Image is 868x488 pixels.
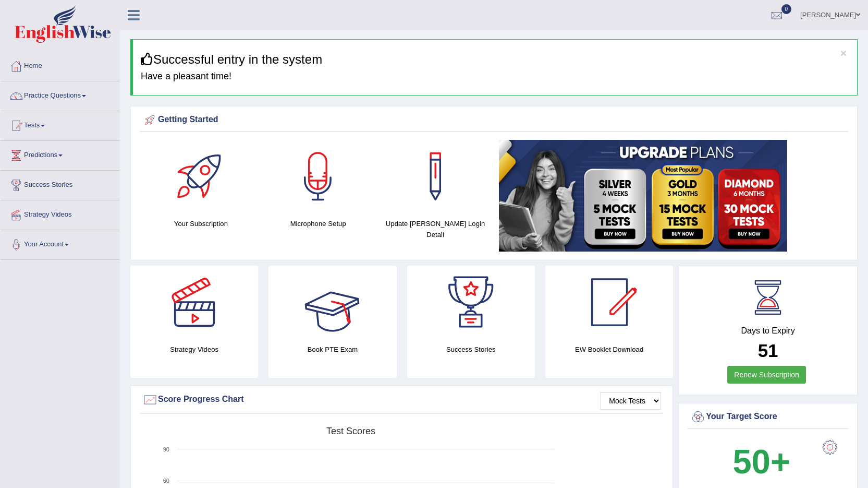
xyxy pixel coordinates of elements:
text: 60 [163,478,169,484]
h4: Strategy Videos [130,344,258,355]
a: Your Account [1,230,119,256]
b: 50+ [733,443,790,481]
button: × [840,47,847,58]
h4: Have a pleasant time! [141,72,849,82]
span: 0 [781,4,792,14]
h4: Update [PERSON_NAME] Login Detail [382,218,489,240]
text: 90 [163,446,169,453]
b: 51 [758,340,778,361]
a: Renew Subscription [727,366,806,384]
h4: EW Booklet Download [545,344,673,355]
div: Your Target Score [690,409,846,425]
h4: Microphone Setup [265,218,372,229]
h4: Your Subscription [148,218,254,229]
a: Practice Questions [1,81,119,108]
h4: Days to Expiry [690,326,846,336]
h3: Successful entry in the system [141,53,849,66]
h4: Book PTE Exam [268,344,396,355]
h4: Success Stories [407,344,535,355]
img: small5.jpg [499,140,787,252]
a: Home [1,52,119,78]
div: Getting Started [142,112,846,128]
a: Predictions [1,141,119,167]
a: Tests [1,111,119,137]
div: Score Progress Chart [142,392,661,408]
a: Success Stories [1,171,119,197]
tspan: Test scores [326,426,375,436]
a: Strategy Videos [1,200,119,227]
